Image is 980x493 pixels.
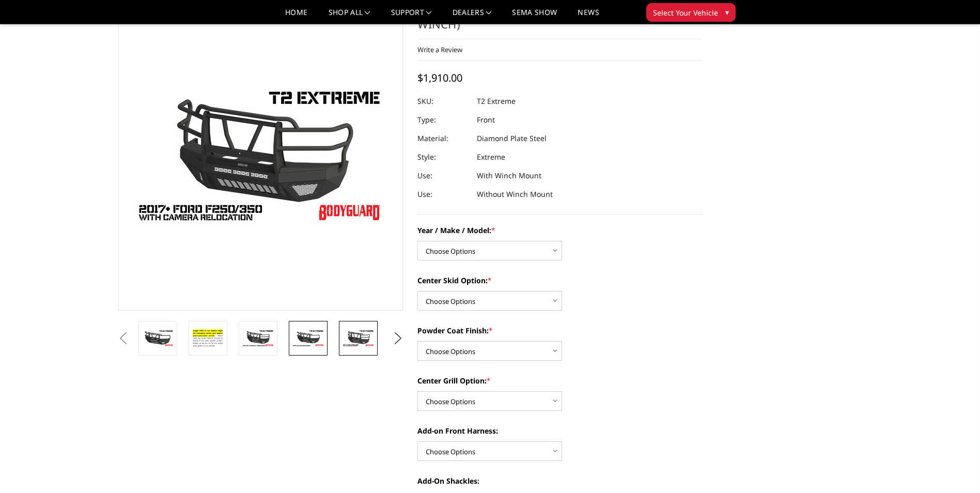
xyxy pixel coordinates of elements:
dd: With Winch Mount [477,166,541,185]
button: Previous [116,331,131,346]
dd: T2 Extreme [477,92,516,111]
a: Home [285,9,307,24]
a: Write a Review [417,45,462,54]
span: Select Your Vehicle [653,7,718,18]
dd: Without Winch Mount [477,185,553,204]
a: shop all [329,9,370,24]
dt: Use: [417,166,469,185]
label: Center Grill Option: [417,375,703,386]
label: Center Skid Option: [417,275,703,286]
a: Dealers [453,9,492,24]
img: T2 Series - Extreme Front Bumper (receiver or winch) [192,327,224,349]
dt: Use: [417,185,469,204]
dt: Style: [417,148,469,166]
label: Add-On Shackles: [417,475,703,486]
label: Powder Coat Finish: [417,325,703,336]
dd: Diamond Plate Steel [477,129,547,148]
label: Year / Make / Model: [417,225,703,236]
a: News [578,9,599,24]
a: SEMA Show [512,9,557,24]
span: ▾ [725,7,729,18]
img: T2 Series - Extreme Front Bumper (receiver or winch) [292,329,324,347]
iframe: Chat Widget [928,443,980,493]
dt: Material: [417,129,469,148]
a: Support [391,9,432,24]
dd: Extreme [477,148,505,166]
span: $1,910.00 [417,71,462,85]
a: T2 Series - Extreme Front Bumper (receiver or winch) [118,1,403,311]
dt: SKU: [417,92,469,111]
dd: Front [477,111,495,129]
label: Add-on Front Harness: [417,425,703,436]
button: Next [390,331,406,346]
img: T2 Series - Extreme Front Bumper (receiver or winch) [142,329,174,347]
button: Select Your Vehicle [646,3,736,22]
img: T2 Series - Extreme Front Bumper (receiver or winch) [342,329,375,347]
dt: Type: [417,111,469,129]
img: T2 Series - Extreme Front Bumper (receiver or winch) [242,329,274,347]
